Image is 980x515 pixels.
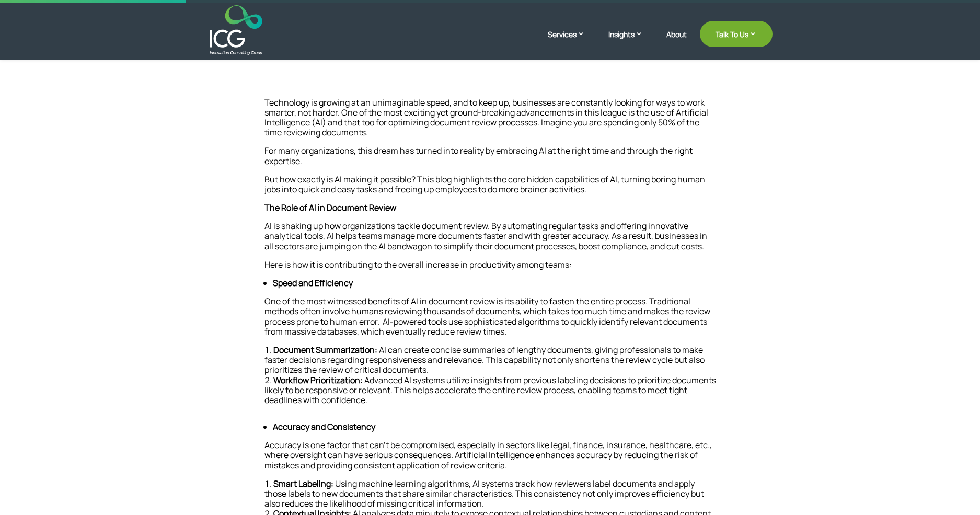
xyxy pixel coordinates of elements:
[548,29,595,55] a: Services
[273,344,379,356] strong: Document Summarization:
[264,440,716,479] p: Accuracy is one factor that can’t be compromised, especially in sectors like legal, finance, insu...
[264,98,716,146] p: Technology is growing at an unimaginable speed, and to keep up, businesses are constantly looking...
[264,375,716,406] li: Advanced AI systems utilize insights from previous labeling decisions to prioritize documents lik...
[264,260,716,278] p: Here is how it is contributing to the overall increase in productivity among teams:
[264,296,716,345] p: One of the most witnessed benefits of AI in document review is its ability to fasten the entire p...
[273,374,364,386] strong: Workflow Prioritization:
[700,21,773,47] a: Talk To Us
[264,221,716,260] p: AI is shaking up how organizations tackle document review. By automating regular tasks and offeri...
[264,175,716,203] p: But how exactly is AI making it possible? This blog highlights the core hidden capabilities of AI...
[273,277,353,289] strong: Speed and Efficiency
[264,202,396,213] strong: The Role of AI in Document Review
[264,345,716,375] li: AI can create concise summaries of lengthy documents, giving professionals to make faster decisio...
[608,29,653,55] a: Insights
[210,5,262,55] img: ICG
[264,479,716,509] li: Using machine learning algorithms, AI systems track how reviewers label documents and apply those...
[806,402,980,515] iframe: Chat Widget
[264,146,716,174] p: For many organizations, this dream has turned into reality by embracing AI at the right time and ...
[273,421,375,432] strong: Accuracy and Consistency
[666,30,687,55] a: About
[273,478,333,489] strong: Smart Labeling:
